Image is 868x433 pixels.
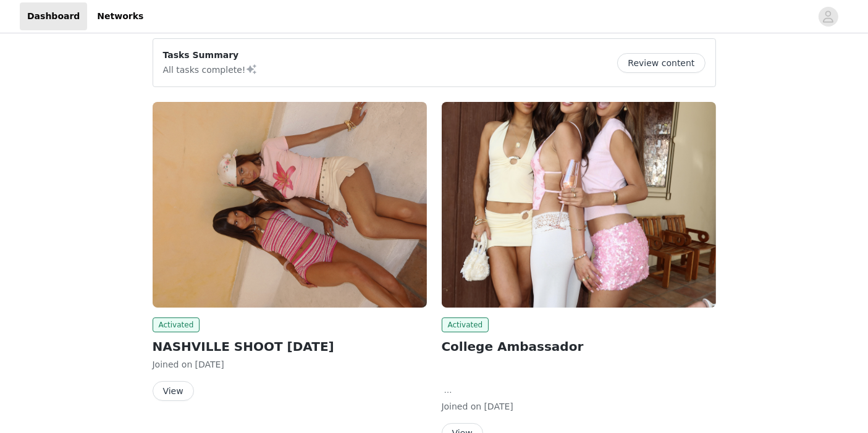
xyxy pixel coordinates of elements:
[822,7,834,27] div: avatar
[20,2,87,30] a: Dashboard
[484,401,513,411] span: [DATE]
[442,401,482,411] span: Joined on
[442,102,716,308] img: Edikted
[163,49,258,62] p: Tasks Summary
[617,53,705,73] button: Review content
[153,337,427,356] h2: NASHVILLE SHOOT [DATE]
[90,2,151,30] a: Networks
[153,317,200,332] span: Activated
[153,381,194,401] button: View
[153,359,193,369] span: Joined on
[153,387,194,396] a: View
[163,62,258,77] p: All tasks complete!
[153,102,427,308] img: Edikted
[442,317,489,332] span: Activated
[442,337,716,356] h2: College Ambassador
[195,359,224,369] span: [DATE]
